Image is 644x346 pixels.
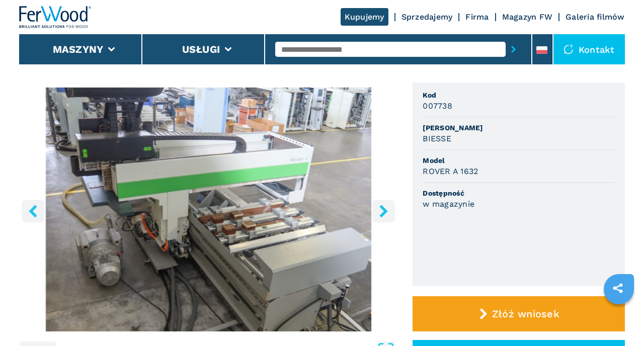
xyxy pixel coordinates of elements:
[19,88,397,331] img: Centra Obróbcze 5 Osiowe BIESSE ROVER A 1632
[182,43,220,55] button: Usługi
[53,43,104,55] button: Maszyny
[423,100,452,112] h3: 007738
[341,8,388,26] a: Kupujemy
[423,123,614,133] span: [PERSON_NAME]
[413,296,624,331] button: Złóż wniosek
[423,155,614,165] span: Model
[563,44,574,54] img: Kontakt
[19,88,397,331] div: Go to Slide 4
[22,200,44,222] button: left-button
[423,133,451,144] h3: BIESSE
[506,38,521,61] button: submit-button
[19,6,92,28] img: Ferwood
[465,12,489,22] a: Firma
[601,301,636,338] iframe: Chat
[502,12,553,22] a: Magazyn FW
[492,308,559,320] span: Złóż wniosek
[423,188,614,198] span: Dostępność
[372,200,395,222] button: right-button
[423,165,478,177] h3: ROVER A 1632
[423,90,614,100] span: Kod
[423,198,474,210] h3: w magazynie
[553,34,625,64] div: Kontakt
[401,12,453,22] a: Sprzedajemy
[566,12,625,22] a: Galeria filmów
[605,276,630,301] a: sharethis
